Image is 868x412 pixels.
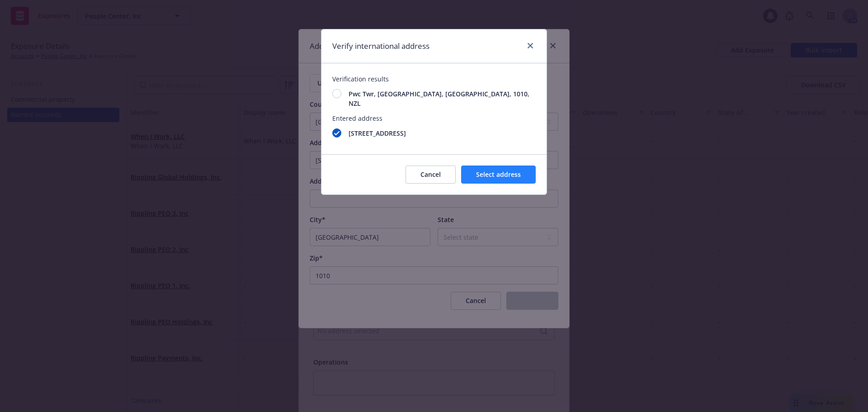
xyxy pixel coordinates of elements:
span: Pwc Twr, [GEOGRAPHIC_DATA], [GEOGRAPHIC_DATA], 1010, NZL [349,89,536,108]
span: Cancel [420,170,441,179]
h1: Verify international address [332,40,429,52]
span: Entered address [332,114,536,123]
button: Select address [461,166,536,184]
span: [STREET_ADDRESS] [349,128,406,138]
span: Select address [476,170,521,179]
a: close [525,40,536,51]
span: Verification results [332,74,536,84]
button: Cancel [406,166,456,184]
